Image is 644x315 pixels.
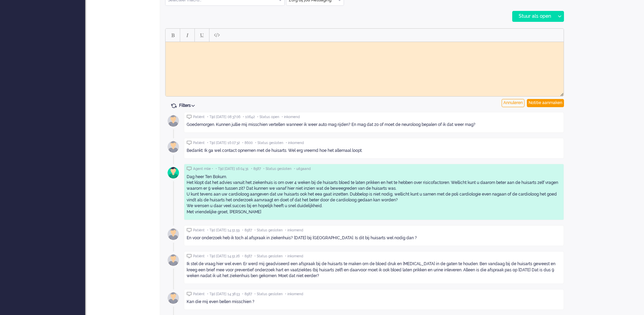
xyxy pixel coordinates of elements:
span: • inkomend [286,141,304,145]
span: • Status gesloten [255,141,283,145]
span: • 8587 [242,292,252,297]
span: Agent mlie • [193,167,213,171]
span: Filters [179,103,197,108]
span: Patiënt [193,115,205,119]
img: ic_chat_grey.svg [187,292,192,296]
img: ic_chat_grey.svg [187,141,192,145]
div: Notitie aanmaken [527,99,564,107]
button: Underline [196,29,208,41]
img: avatar [165,164,182,181]
img: avatar [165,289,182,306]
div: Bedankt. Ik ga wel contact opnemen met de huisarts. Wel erg vreemd hoe het allemaal loopt. [187,148,561,154]
button: Paste plain text [211,29,222,41]
button: Italic [182,29,193,41]
img: avatar [165,252,182,269]
span: • Tijd [DATE] 14:51:59 [207,228,240,233]
span: • 10642 [243,115,255,119]
div: Stuur als open [513,11,555,22]
span: • inkomend [285,254,303,259]
img: ic_chat_grey.svg [187,115,192,119]
div: Resize [558,90,564,96]
iframe: Rich Text Area [166,42,564,90]
span: • Tijd [DATE] 14:38:53 [207,292,240,297]
span: • Status gesloten [254,228,283,233]
img: avatar [165,138,182,155]
span: • uitgaand [294,167,311,171]
span: Patiënt [193,292,205,297]
img: ic_chat_grey.svg [187,254,192,258]
div: Dag heer Ten Bokum. Het klopt dat het advies vanuit het ziekenhuis is om over 4 weken bij de huis... [187,174,561,215]
div: Kan die mij even bellen misschien ? [187,299,561,305]
span: • 8587 [242,228,252,233]
span: • Status gesloten [254,254,283,259]
span: • Tijd [DATE] 16:04:31 [216,167,249,171]
span: • Tijd [DATE] 16:07:32 [207,141,240,145]
span: • 8587 [242,254,252,259]
span: • inkomend [285,292,303,297]
body: Rich Text Area. Press ALT-0 for help. [3,3,395,15]
img: ic_chat_grey.svg [187,167,192,171]
span: • Status gesloten [263,167,292,171]
span: Patiënt [193,141,205,145]
span: • 8600 [242,141,253,145]
div: En voor onderzoek heb ik toch al afspraak in ziekenhuis? [DATE] bij [GEOGRAPHIC_DATA]. Is dit bij... [187,235,561,241]
span: • inkomend [285,228,303,233]
div: Annuleren [502,99,524,107]
button: Bold [167,29,178,41]
span: • inkomend [282,115,300,119]
div: Ik stel de vraag hier wel even. Er werd mij geadviseerd een afspraak bij de huisarts te maken om ... [187,261,561,278]
span: • 8587 [251,167,261,171]
div: Goedemorgen. Kunnen jullie mij misschien vertellen wanneer ik weer auto mag rijden? En mag dat zo... [187,122,561,128]
span: • Status open [257,115,279,119]
img: avatar [165,112,182,129]
img: avatar [165,226,182,243]
img: ic_chat_grey.svg [187,228,192,232]
span: Patiënt [193,254,205,259]
span: • Status gesloten [254,292,283,297]
span: • Tijd [DATE] 14:51:26 [207,254,240,259]
span: • Tijd [DATE] 08:37:06 [207,115,240,119]
span: Patiënt [193,228,205,233]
